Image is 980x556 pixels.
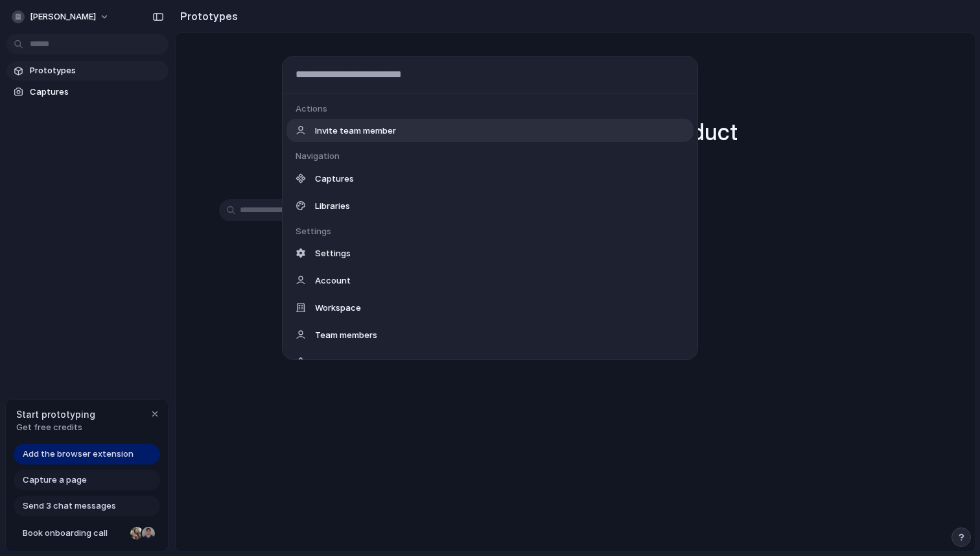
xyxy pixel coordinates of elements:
span: Account [315,274,351,287]
span: Workspace [315,301,361,314]
div: Suggestions [283,93,697,359]
span: Captures [315,172,354,185]
div: Settings [296,225,697,238]
span: Integrations [315,356,366,369]
span: Settings [315,247,351,260]
span: Team members [315,328,377,341]
div: Navigation [296,150,697,163]
span: Libraries [315,199,350,212]
div: Actions [296,103,697,115]
span: Invite team member [315,124,396,137]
